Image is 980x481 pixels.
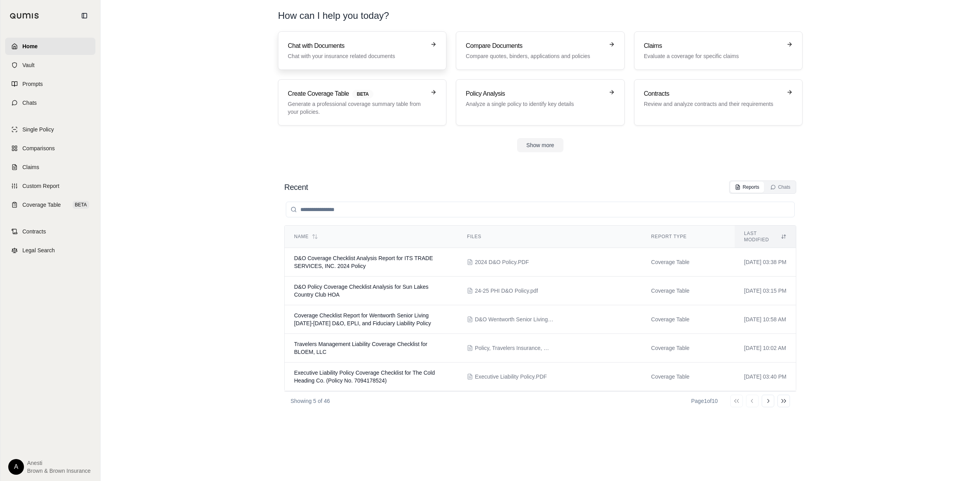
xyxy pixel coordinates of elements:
[22,126,54,133] span: Single Policy
[475,258,528,266] span: 2024 D&O Policy.PDF
[642,363,735,391] td: Coverage Table
[278,79,446,126] a: Create Coverage TableBETAGenerate a professional coverage summary table from your policies.
[291,397,330,405] p: Showing 5 of 46
[288,41,426,51] h3: Chat with Documents
[5,94,95,111] a: Chats
[22,201,61,209] span: Coverage Table
[735,363,796,391] td: [DATE] 03:40 PM
[5,196,95,213] a: Coverage TableBETA
[642,277,735,305] td: Coverage Table
[475,315,553,323] span: D&O Wentworth Senior Living - 2024 Policy.pdf
[78,9,91,22] button: Collapse sidebar
[5,121,95,138] a: Single Policy
[294,341,428,355] span: Travelers Management Liability Coverage Checklist for BLOEM, LLC
[634,79,803,126] a: ContractsReview and analyze contracts and their requirements
[642,305,735,334] td: Coverage Table
[691,397,718,405] div: Page 1 of 10
[644,52,782,60] p: Evaluate a coverage for specific claims
[288,52,426,60] p: Chat with your insurance related documents
[294,284,428,298] span: D&O Policy Coverage Checklist Analysis for Sun Lakes Country Club HOA
[27,459,91,467] span: Anesti
[5,38,95,55] a: Home
[5,140,95,157] a: Comparisons
[457,226,642,248] th: Files
[22,144,55,152] span: Comparisons
[766,182,795,193] button: Chats
[294,255,433,269] span: D&O Coverage Checklist Analysis Report for ITS TRADE SERVICES, INC. 2024 Policy
[22,99,37,107] span: Chats
[466,41,603,51] h3: Compare Documents
[22,61,35,69] span: Vault
[294,312,431,326] span: Coverage Checklist Report for Wentworth Senior Living 2024-2025 D&O, EPLI, and Fiduciary Liabilit...
[5,242,95,259] a: Legal Search
[735,184,759,190] div: Reports
[22,182,59,190] span: Custom Report
[634,31,803,70] a: ClaimsEvaluate a coverage for specific claims
[8,459,24,475] div: A
[5,75,95,93] a: Prompts
[642,248,735,277] td: Coverage Table
[644,89,782,98] h3: Contracts
[10,13,39,19] img: Qumis Logo
[475,344,553,352] span: Policy, Travelers Insurance, Management Liability 4222025 - 4222026.pdf
[22,246,55,254] span: Legal Search
[735,277,796,305] td: [DATE] 03:15 PM
[22,80,43,88] span: Prompts
[466,52,603,60] p: Compare quotes, binders, applications and policies
[642,226,735,248] th: Report Type
[288,89,426,98] h3: Create Coverage Table
[456,31,624,70] a: Compare DocumentsCompare quotes, binders, applications and policies
[284,182,308,193] h2: Recent
[27,467,91,475] span: Brown & Brown Insurance
[475,287,538,295] span: 24-25 PHI D&O Policy.pdf
[278,9,803,22] h1: How can I help you today?
[5,223,95,240] a: Contracts
[517,138,564,152] button: Show more
[5,159,95,176] a: Claims
[5,56,95,74] a: Vault
[730,182,764,193] button: Reports
[352,90,373,98] span: BETA
[466,89,603,98] h3: Policy Analysis
[22,228,46,235] span: Contracts
[294,370,435,384] span: Executive Liability Policy Coverage Checklist for The Cold Heading Co. (Policy No. 7094178524)
[456,79,624,126] a: Policy AnalysisAnalyze a single policy to identify key details
[294,233,448,240] div: Name
[735,248,796,277] td: [DATE] 03:38 PM
[770,184,790,190] div: Chats
[73,201,89,209] span: BETA
[642,334,735,363] td: Coverage Table
[288,100,426,116] p: Generate a professional coverage summary table from your policies.
[5,177,95,195] a: Custom Report
[644,100,782,108] p: Review and analyze contracts and their requirements
[22,163,39,171] span: Claims
[475,373,547,381] span: Executive Liability Policy.PDF
[466,100,603,108] p: Analyze a single policy to identify key details
[735,305,796,334] td: [DATE] 10:58 AM
[735,334,796,363] td: [DATE] 10:02 AM
[278,31,446,70] a: Chat with DocumentsChat with your insurance related documents
[744,230,786,243] div: Last modified
[22,42,38,50] span: Home
[644,41,782,51] h3: Claims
